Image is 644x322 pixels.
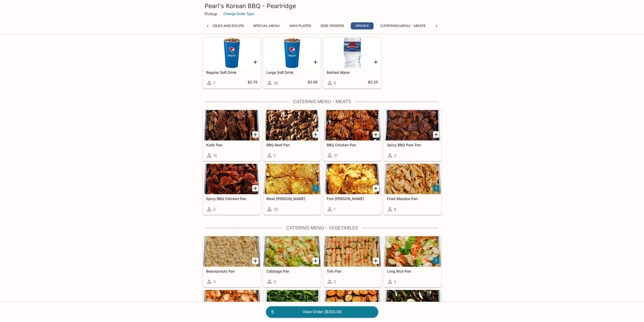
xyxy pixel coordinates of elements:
div: Long Rice Pan [384,236,441,267]
a: Beansprouts Pan3 [203,236,261,287]
h5: Kalbi Pan [206,143,257,147]
a: Cabbage Pan0 [263,236,321,287]
span: 7 [213,81,215,85]
button: Add BBQ Beef Pan [313,131,319,138]
h5: Large Soft Drink [266,70,318,75]
div: Large Soft Drink [263,38,321,68]
span: 21 [334,153,338,158]
button: Drinks [351,22,374,29]
span: 0 [274,279,276,284]
button: Add Fried Mandoo Pan [433,185,439,191]
a: Bottled Water6$2.25 [323,37,381,88]
div: Spicy BBQ Chicken Pan [203,164,260,194]
button: Catering Menu - Meats [378,22,428,29]
div: Bottled Water [324,38,381,68]
button: Add Large Soft Drink [313,59,319,65]
div: Meat Jun Pan [263,164,321,194]
h5: Tofu Pan [327,269,378,273]
h5: Beansprouts Pan [206,269,257,273]
h5: Long Rice Pan [387,269,438,273]
button: Mini Plates [287,22,314,29]
span: 1 [334,207,335,212]
h5: Cabbage Pan [266,269,318,273]
div: Regular Soft Drink [203,38,260,68]
span: 5 [268,309,277,316]
span: 2 [334,279,336,284]
span: 2 [394,153,396,158]
div: Seaweed Pan [384,290,441,320]
h5: $2.75 [248,80,257,86]
a: Kalbi Pan15 [203,110,261,161]
h5: BBQ Chicken Pan [327,143,378,147]
h5: Bottled Water [327,70,378,75]
div: Cabbage Pan [263,236,321,267]
button: Change Order Type [221,10,256,18]
div: Beansprouts Pan [203,236,260,267]
a: Spicy BBQ Pork Pan2 [384,110,441,161]
div: BBQ Beef Pan [263,110,321,140]
h5: $2.95 [308,80,318,86]
span: 6 [334,81,336,85]
h3: Pearl's Korean BBQ - Pearlridge [205,2,440,10]
a: Regular Soft Drink7$2.75 [203,37,261,88]
button: Add BBQ Chicken Pan [373,131,379,138]
h5: Meat [PERSON_NAME] [266,196,318,201]
h5: BBQ Beef Pan [266,143,318,147]
button: Add Fish Jun Pan [373,185,379,191]
p: Pickup [205,11,217,16]
span: 3 [213,279,216,284]
span: 33 [274,207,278,212]
div: Spicy BBQ Pork Pan [384,110,441,140]
button: Special Menu [250,22,283,29]
span: 5 [274,153,276,158]
a: Large Soft Drink35$2.95 [263,37,321,88]
div: Cucumber Pan [324,290,381,320]
h5: Spicy BBQ Chicken Pan [206,196,257,201]
a: Tofu Pan2 [323,236,381,287]
a: Spicy BBQ Chicken Pan2 [203,164,261,215]
h5: Spicy BBQ Pork Pan [387,143,438,147]
button: Add Cabbage Pan [313,258,319,264]
a: 5View Order |$202.00 [266,306,378,317]
button: Add Spicy BBQ Chicken Pan [252,185,259,191]
div: Tofu Pan [324,236,381,267]
h5: Fish [PERSON_NAME] [327,196,378,201]
div: Kalbi Pan [203,110,260,140]
a: Fish [PERSON_NAME]1 [323,164,381,215]
button: Add Bottled Water [373,59,379,65]
h5: Regular Soft Drink [206,70,257,75]
div: Fried Mandoo Pan [384,164,441,194]
span: 5 [394,279,396,284]
span: 15 [213,153,217,158]
div: Choisum Pan [263,290,321,320]
a: Meat [PERSON_NAME]33 [263,164,321,215]
button: Add Beansprouts Pan [252,258,259,264]
h4: Catering Menu - Vegetables [203,225,442,231]
button: Side Orders [318,22,347,29]
span: 2 [213,207,216,212]
div: Kimchi Pan [203,290,260,320]
button: Add Meat Jun Pan [313,185,319,191]
div: BBQ Chicken Pan [324,110,381,140]
h5: $2.25 [368,80,378,86]
span: 35 [274,81,278,85]
h4: Catering Menu - Meats [203,99,442,104]
a: BBQ Chicken Pan21 [323,110,381,161]
a: Long Rice Pan5 [384,236,441,287]
span: 8 [394,207,396,212]
button: Add Regular Soft Drink [252,59,259,65]
button: Noodles and Soups [203,22,246,29]
button: Add Tofu Pan [373,258,379,264]
h5: Fried Mandoo Pan [387,196,438,201]
button: Add Kalbi Pan [252,131,259,138]
button: Add Spicy BBQ Pork Pan [433,131,439,138]
a: Fried Mandoo Pan8 [384,164,441,215]
div: Fish Jun Pan [324,164,381,194]
a: BBQ Beef Pan5 [263,110,321,161]
button: Add Long Rice Pan [433,258,439,264]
